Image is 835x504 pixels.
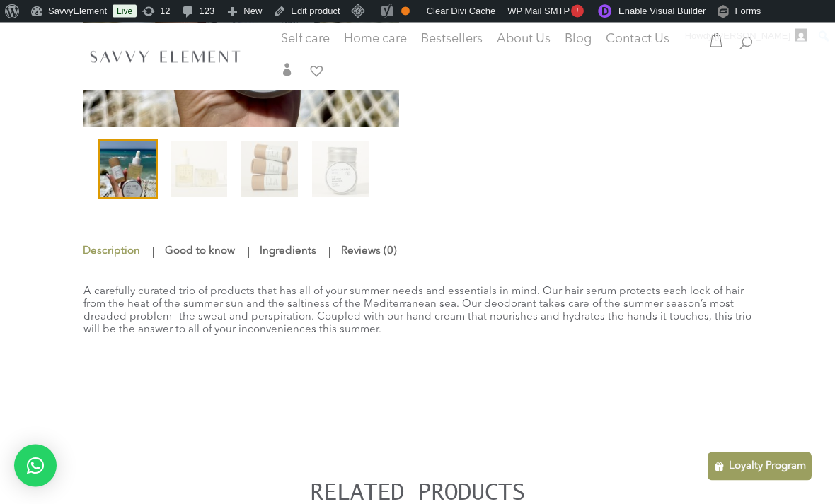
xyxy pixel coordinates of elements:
[86,47,244,67] img: SavvyElement
[344,34,407,62] a: Home care
[715,30,790,41] span: [PERSON_NAME]
[401,7,410,16] div: OK
[565,34,592,48] a: Blog
[82,240,144,265] a: Description
[83,286,751,343] p: A carefully curated trio of products that has all of your summer needs and essentials in mind. Ou...
[171,141,227,198] img: From Root to Tip to Touch - Image 2
[571,5,584,18] span: !
[161,240,238,265] a: Good to know
[241,141,298,198] img: From Root to Tip to Touch - Image 3
[281,63,294,76] span: 
[606,34,669,48] a: Contact Us
[256,240,320,265] a: Ingredients
[565,33,592,45] span: Blog
[312,141,369,198] img: From Root to Tip to Touch - Image 4
[606,33,669,45] span: Contact Us
[421,34,483,48] a: Bestsellers
[497,34,551,48] a: About Us
[100,141,156,198] img: From Root to Tip to Touch
[344,33,407,45] span: Home care
[281,33,330,45] span: Self care
[421,33,483,45] span: Bestsellers
[281,34,330,62] a: Self care
[338,240,401,265] a: Reviews (0)
[113,5,137,18] a: Live
[281,63,294,81] a: 
[497,33,551,45] span: About Us
[680,25,813,47] a: Howdy,
[729,458,806,475] p: Loyalty Program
